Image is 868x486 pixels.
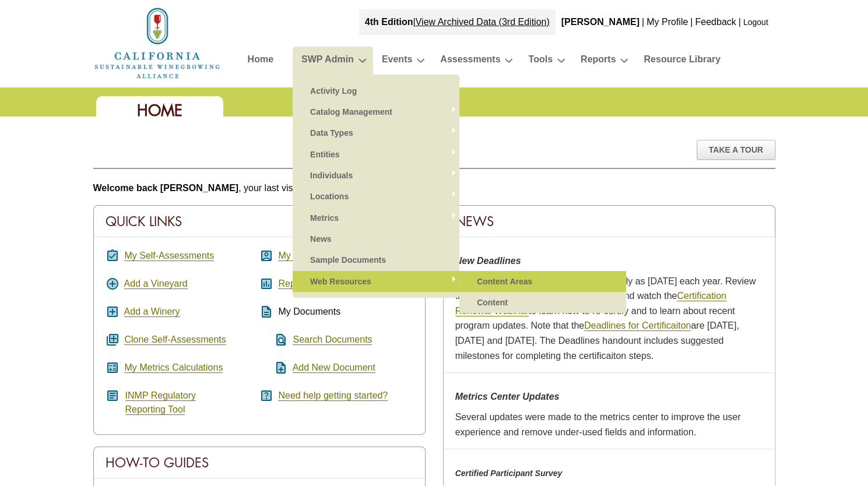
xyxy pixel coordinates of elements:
[359,9,556,35] div: |
[278,390,388,401] a: Need help getting started?
[365,17,413,27] strong: 4th Edition
[455,392,560,402] strong: Metrics Center Updates
[124,307,180,317] a: Add a Winery
[382,51,412,72] a: Events
[644,51,721,72] a: Resource Library
[259,389,273,403] i: help_center
[93,181,775,196] p: , your last visit was [DATE].
[737,9,742,35] div: |
[124,334,226,345] a: Clone Self-Assessments
[455,412,741,437] span: Several updates were made to the metrics center to improve the user experience and remove under-u...
[304,271,448,292] a: Web Resources
[304,144,448,165] a: Entities
[451,212,456,224] span: »
[106,389,120,403] i: article
[125,390,196,415] a: INMP RegulatoryReporting Tool
[106,361,120,375] i: calculate
[471,271,614,292] a: Content Areas
[455,291,726,316] a: Certification Renewal Webinar
[451,276,456,287] span: »
[137,100,182,121] span: Home
[689,9,694,35] div: |
[451,170,456,181] span: »
[259,361,288,375] i: note_add
[278,307,340,316] span: My Documents
[293,334,372,345] a: Search Documents
[584,321,691,331] a: Deadlines for Certificaiton
[528,51,552,72] a: Tools
[416,17,550,27] a: View Archived Data (3rd Edition)
[646,17,688,27] a: My Profile
[93,183,239,193] b: Welcome back [PERSON_NAME]
[695,17,736,27] a: Feedback
[451,149,456,160] span: »
[743,17,768,27] a: Logout
[259,277,273,291] i: assessment
[304,228,448,249] a: News
[304,207,448,228] a: Metrics
[124,362,223,373] a: My Metrics Calculations
[248,51,273,72] a: Home
[304,249,448,270] a: Sample Documents
[106,305,120,319] i: add_box
[697,140,775,160] div: Take A Tour
[106,333,120,347] i: queue
[440,51,500,72] a: Assessments
[106,249,120,263] i: assignment_turned_in
[455,274,763,364] p: You can start the Self-Assessment as early as [DATE] each year. Review the handout and watch the ...
[455,469,563,478] em: Certified Participant Survey
[451,191,456,202] span: »
[304,122,448,143] a: Data Types
[259,333,288,347] i: find_in_page
[304,186,448,207] a: Locations
[304,165,448,186] a: Individuals
[581,51,616,72] a: Reports
[455,256,521,266] strong: New Deadlines
[304,101,448,122] a: Catalog Management
[301,51,354,72] a: SWP Admin
[94,206,425,237] div: Quick Links
[451,127,456,139] span: »
[304,80,448,101] a: Activity Log
[93,37,222,47] a: Home
[278,251,319,261] a: My Profile
[444,206,775,237] div: News
[278,279,311,289] a: Reports
[259,305,273,319] i: description
[471,292,614,313] a: Content
[641,9,645,35] div: |
[94,447,425,478] div: How-To Guides
[124,279,188,289] a: Add a Vineyard
[124,251,214,261] a: My Self-Assessments
[293,362,375,373] a: Add New Document
[259,249,273,263] i: account_box
[106,277,120,291] i: add_circle
[561,17,639,27] b: [PERSON_NAME]
[451,106,456,118] span: »
[93,6,222,80] img: logo_cswa2x.png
